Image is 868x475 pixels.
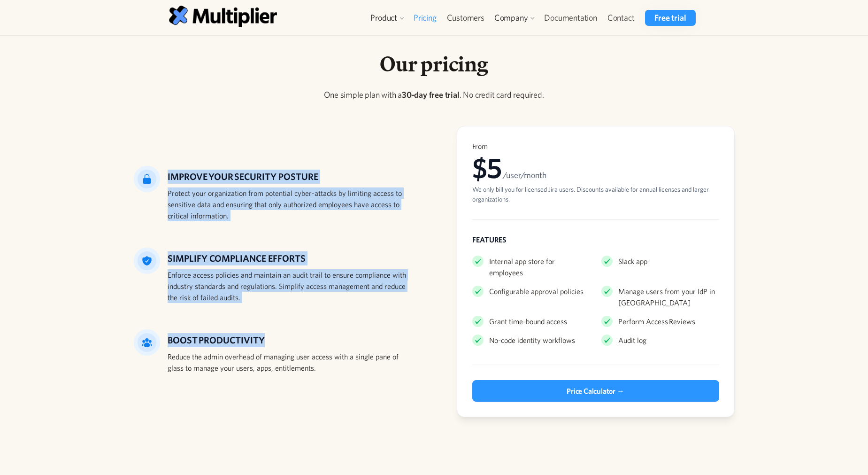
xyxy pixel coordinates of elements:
div: Protect your organization from potential cyber-attacks by limiting access to sensitive data and e... [168,187,412,221]
div: $5 [472,151,719,185]
p: ‍ [134,109,735,121]
p: One simple plan with a . No credit card required. [134,88,735,101]
div: From [472,141,719,151]
a: Free trial [645,10,695,26]
a: Pricing [408,10,442,26]
div: Perform Access Reviews [618,316,695,327]
h5: Simplify compliance efforts [168,251,412,265]
div: Internal app store for employees [489,256,590,278]
a: Price Calculator → [472,380,719,402]
div: Company [490,10,539,26]
div: Configurable approval policies [489,286,584,297]
div: Audit log [618,335,646,346]
a: Contact [602,10,640,26]
div: Reduce the admin overhead of managing user access with a single pane of glass to manage your user... [168,351,412,374]
div: Grant time-bound access [489,316,567,327]
div: Product [366,10,408,26]
div: Manage users from your IdP in [GEOGRAPHIC_DATA] [618,286,719,308]
h5: IMPROVE YOUR SECURITY POSTURE [168,170,412,184]
a: Documentation [539,10,602,26]
div: No-code identity workflows [489,335,575,346]
div: We only bill you for licensed Jira users. Discounts available for annual licenses and larger orga... [472,185,719,204]
h1: Our pricing [134,51,735,77]
h5: BOOST PRODUCTIVITY [168,333,412,347]
span: /user/month [503,170,546,180]
strong: 30-day free trial [402,90,460,100]
div: Price Calculator → [567,385,624,397]
div: FEATURES [472,235,719,244]
div: Enforce access policies and maintain an audit trail to ensure compliance with industry standards ... [168,269,412,303]
div: Slack app [618,256,647,267]
div: Company [494,12,528,23]
div: Product [370,12,397,23]
a: Customers [442,10,490,26]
